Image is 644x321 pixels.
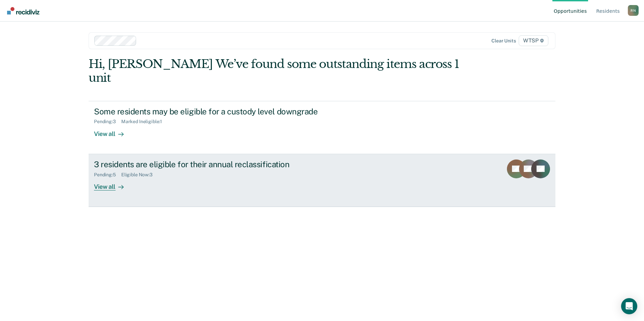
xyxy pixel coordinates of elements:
button: Profile dropdown button [628,5,639,16]
div: View all [94,177,132,190]
div: Clear units [491,38,516,44]
div: Eligible Now : 3 [121,172,158,178]
span: WTSP [519,35,548,46]
img: Recidiviz [7,7,39,14]
div: Some residents may be eligible for a custody level downgrade [94,107,330,116]
div: 3 residents are eligible for their annual reclassification [94,159,330,169]
div: Marked Ineligible : 1 [121,119,167,124]
div: Open Intercom Messenger [621,298,637,314]
a: 3 residents are eligible for their annual reclassificationPending:5Eligible Now:3View all [89,154,555,207]
div: Hi, [PERSON_NAME] We’ve found some outstanding items across 1 unit [89,57,462,85]
div: View all [94,124,132,138]
div: Pending : 3 [94,119,121,124]
div: Pending : 5 [94,172,121,178]
div: R N [628,5,639,16]
a: Some residents may be eligible for a custody level downgradePending:3Marked Ineligible:1View all [89,101,555,154]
